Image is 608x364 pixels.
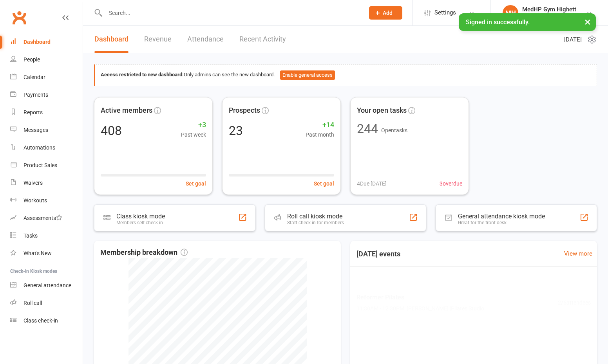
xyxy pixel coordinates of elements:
[466,18,530,26] span: Signed in successfully.
[10,51,83,68] a: People
[522,6,576,13] div: MedHP Gym Highett
[287,220,344,225] div: Staff check-in for members
[440,179,462,188] span: 3 overdue
[24,162,57,168] div: Product Sales
[280,70,335,80] button: Enable general access
[24,39,51,45] div: Dashboard
[24,197,47,204] div: Workouts
[24,74,45,80] div: Calendar
[103,7,359,18] input: Search...
[581,13,595,30] button: ×
[229,105,260,116] span: Prospects
[10,174,83,192] a: Waivers
[101,70,591,80] div: Only admins can see the new dashboard.
[10,121,83,139] a: Messages
[101,72,184,77] strong: Access restricted to new dashboard:
[24,127,48,133] div: Messages
[24,300,42,306] div: Roll call
[116,212,165,220] div: Class kiosk mode
[94,26,128,53] a: Dashboard
[24,250,52,256] div: What's New
[503,5,518,21] div: MH
[181,119,206,131] span: +3
[357,123,378,135] div: 244
[24,282,71,288] div: General attendance
[10,157,83,174] a: Product Sales
[24,92,48,98] div: Payments
[458,220,545,225] div: Great for the front desk
[10,139,83,157] a: Automations
[287,213,344,220] div: Roll call kiosk mode
[381,127,407,133] span: Open tasks
[181,130,206,139] span: Past week
[10,192,83,209] a: Workouts
[187,26,224,53] a: Attendance
[100,247,188,258] span: Membership breakdown
[10,245,83,262] a: What's New
[356,292,484,303] span: Reformer Pilates
[558,298,591,307] span: 2 / 6 attendees
[9,8,29,27] a: Clubworx
[10,104,83,121] a: Reports
[306,130,334,139] span: Past month
[24,180,43,186] div: Waivers
[24,317,58,324] div: Class check-in
[306,119,334,131] span: +14
[24,144,55,151] div: Automations
[383,10,393,16] span: Add
[357,105,407,116] span: Your open tasks
[101,124,122,137] div: 408
[522,13,576,20] div: MedHP
[458,213,545,220] div: General attendance kiosk mode
[24,109,43,115] div: Reports
[186,179,206,188] button: Set goal
[356,304,484,313] span: 11:30AM - 12:30PM | [PERSON_NAME] | Pilates Studio
[229,124,243,137] div: 23
[10,86,83,104] a: Payments
[24,215,62,221] div: Assessments
[314,179,334,188] button: Set goal
[564,35,582,44] span: [DATE]
[350,247,407,261] h3: [DATE] events
[434,4,456,22] span: Settings
[10,277,83,294] a: General attendance kiosk mode
[10,312,83,330] a: Class kiosk mode
[10,227,83,245] a: Tasks
[10,209,83,227] a: Assessments
[24,232,38,239] div: Tasks
[144,26,172,53] a: Revenue
[101,105,152,116] span: Active members
[10,294,83,312] a: Roll call
[369,6,402,20] button: Add
[24,56,40,63] div: People
[357,179,387,188] span: 4 Due [DATE]
[564,249,592,258] a: View more
[239,26,286,53] a: Recent Activity
[10,68,83,86] a: Calendar
[116,220,165,225] div: Members self check-in
[10,33,83,51] a: Dashboard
